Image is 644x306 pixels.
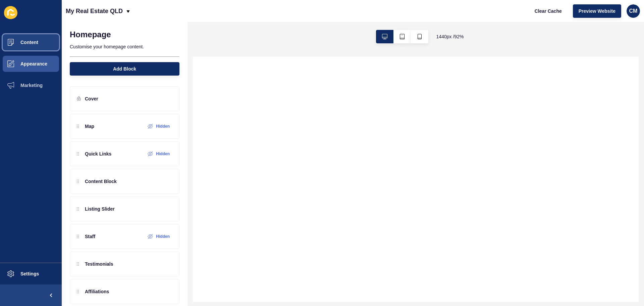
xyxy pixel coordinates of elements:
[579,8,615,14] span: Preview Website
[85,95,98,102] p: Cover
[70,62,179,76] button: Add Block
[156,124,170,129] label: Hidden
[156,151,170,157] label: Hidden
[70,30,111,39] h1: Homepage
[113,65,136,72] span: Add Block
[85,288,109,295] p: Affiliations
[529,4,568,18] button: Clear Cache
[85,123,94,130] p: Map
[573,4,621,18] button: Preview Website
[85,150,111,157] p: Quick Links
[66,3,123,19] p: My Real Estate QLD
[436,33,464,40] span: 1440 px / 92 %
[85,261,113,267] p: Testimonials
[629,8,638,14] span: CM
[85,206,115,212] p: Listing Slider
[85,178,117,185] p: Content Block
[535,8,562,14] span: Clear Cache
[70,39,179,54] p: Customise your homepage content.
[156,234,170,239] label: Hidden
[85,233,95,240] p: Staff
